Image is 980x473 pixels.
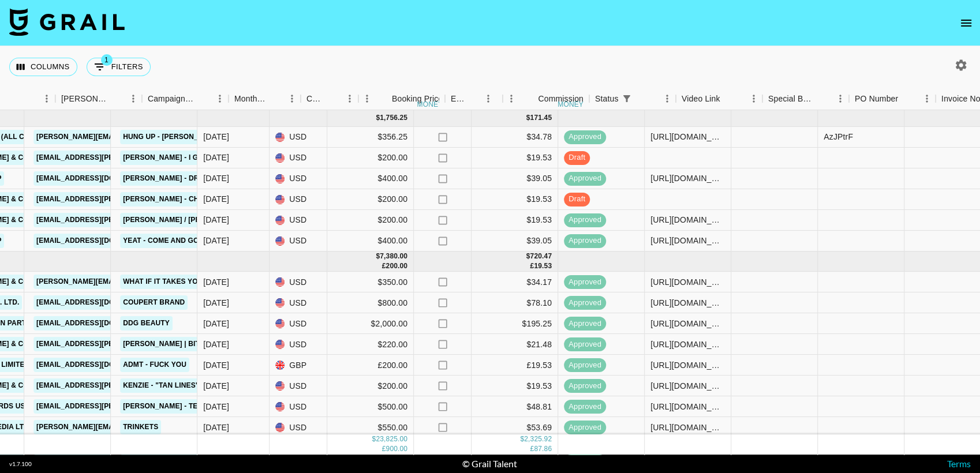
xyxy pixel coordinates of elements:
span: draft [564,194,590,205]
a: [EMAIL_ADDRESS][DOMAIN_NAME] [33,358,163,372]
div: https://www.tiktok.com/@yomidun/video/7534403183397866757?is_from_webapp=1&sender_device=pc&web_i... [650,276,725,288]
div: Video Link [682,88,720,110]
a: [PERSON_NAME][EMAIL_ADDRESS][DOMAIN_NAME] [33,420,222,434]
div: USD [270,148,327,168]
div: Special Booking Type [762,88,849,110]
a: [PERSON_NAME] | Bitin' List [120,337,229,351]
button: Menu [503,90,520,107]
div: $356.25 [327,127,414,148]
div: $195.25 [472,313,558,334]
span: approved [564,298,606,309]
button: Menu [745,90,762,107]
div: USD [270,231,327,251]
div: $78.10 [472,292,558,313]
span: approved [564,235,606,246]
div: https://www.tiktok.com/@alexxisreedd/photo/7543197839854226710?is_from_webapp=1&sender_device=pc&... [650,380,725,392]
div: USD [270,189,327,210]
div: $550.00 [327,417,414,438]
div: $ [372,434,376,444]
a: [PERSON_NAME] - Driving [120,171,221,186]
div: Currency [306,88,325,110]
div: Expenses: Remove Commission? [451,88,467,110]
div: $48.81 [472,396,558,417]
span: approved [564,173,606,184]
div: USD [270,417,327,438]
div: https://www.tiktok.com/@thekfamily33/video/7535210291500420383?is_from_webapp=1&sender_device=pc&... [650,297,725,309]
div: $400.00 [327,168,414,189]
a: [EMAIL_ADDRESS][DOMAIN_NAME] [33,234,163,248]
a: [PERSON_NAME][EMAIL_ADDRESS][PERSON_NAME][DOMAIN_NAME] [33,275,281,289]
div: Aug '25 [203,380,229,392]
div: $500.00 [327,396,414,417]
div: 87.86 [534,444,552,454]
div: $400.00 [327,231,414,251]
div: Sep '25 [203,172,229,184]
div: $19.53 [472,376,558,396]
div: $34.78 [472,127,558,148]
div: Aug '25 [203,339,229,350]
button: Sort [898,91,914,107]
div: $39.05 [472,168,558,189]
span: approved [564,381,606,392]
button: Show filters [87,58,151,76]
div: £19.53 [472,355,558,376]
div: v 1.7.100 [9,460,32,468]
span: draft [564,152,590,163]
div: 900.00 [386,444,407,454]
button: Sort [267,91,283,107]
div: $200.00 [327,148,414,168]
a: kenzie - "tan lines" [120,378,202,393]
div: Campaign (Type) [142,88,229,110]
div: © Grail Talent [462,458,517,470]
div: Status [589,88,676,110]
div: USD [270,313,327,334]
img: Grail Talent [9,8,125,36]
a: [EMAIL_ADDRESS][PERSON_NAME][DOMAIN_NAME] [33,378,222,393]
div: https://www.tiktok.com/@thekfamily33/video/7546341330545298718?is_from_webapp=1&sender_device=pc&... [650,235,725,246]
div: $ [376,251,380,261]
div: PO Number [849,88,936,110]
button: Sort [720,91,736,107]
span: approved [564,360,606,371]
button: Menu [358,90,376,107]
button: Menu [38,90,55,107]
button: Select columns [9,58,77,76]
a: [PERSON_NAME] / [PERSON_NAME] - Freedom (Radio Mix) Phase 2 [120,213,368,227]
div: USD [270,272,327,292]
div: Currency [301,88,358,110]
div: Campaign (Type) [148,88,195,110]
div: USD [270,168,327,189]
div: Sep '25 [203,193,229,205]
a: [PERSON_NAME] - Tears [120,399,215,414]
a: [EMAIL_ADDRESS][DOMAIN_NAME] [33,295,163,310]
div: Sep '25 [203,214,229,226]
div: £ [530,261,534,271]
a: [EMAIL_ADDRESS][DOMAIN_NAME] [33,316,163,331]
button: Sort [467,91,483,107]
div: 200.00 [386,261,407,271]
button: Sort [109,91,125,107]
div: Video Link [676,88,762,110]
a: [EMAIL_ADDRESS][PERSON_NAME][DOMAIN_NAME] [33,213,222,227]
div: 171.45 [530,113,552,123]
a: Trinkets [120,420,161,434]
div: 23,825.00 [376,434,407,444]
div: 1 active filter [618,91,634,107]
div: £ [382,444,386,454]
button: Menu [480,90,497,107]
button: Sort [376,91,392,107]
span: approved [564,422,606,433]
button: Sort [522,91,538,107]
div: 1,756.25 [380,113,407,123]
button: Menu [211,90,229,107]
span: approved [564,318,606,329]
button: Menu [832,90,849,107]
span: approved [564,401,606,412]
a: Yeat - Come and Go [120,234,201,248]
a: What If It Takes You Away (feat. Malou) Will Sass [120,275,321,289]
button: Menu [918,90,936,107]
div: Sep '25 [203,131,229,142]
button: open drawer [955,12,978,35]
div: Month Due [229,88,301,110]
div: USD [270,292,327,313]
